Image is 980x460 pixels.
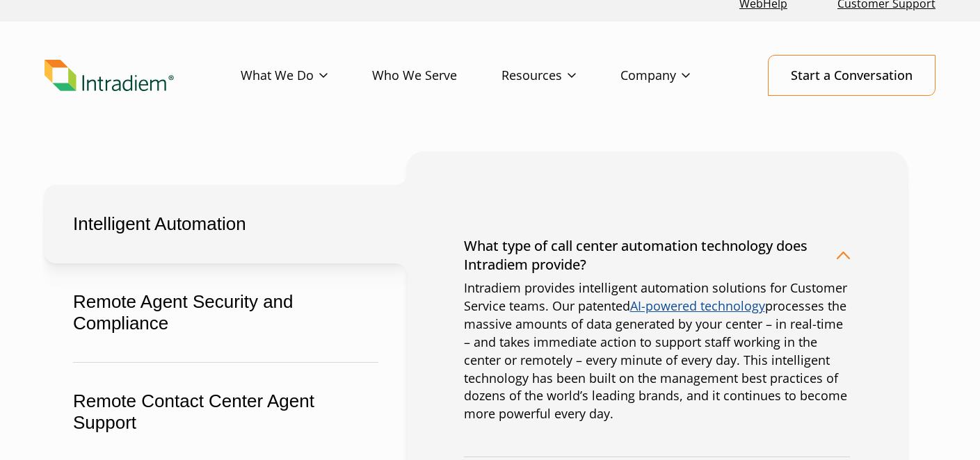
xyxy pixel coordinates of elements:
a: What We Do [241,56,372,96]
a: Resources [501,56,620,96]
div: Keywords by Traffic [154,82,234,91]
a: Who We Serve [372,56,501,96]
img: website_grey.svg [22,36,33,47]
a: AI-powered technology [630,297,765,314]
button: Remote Agent Security and Compliance [45,263,407,363]
a: Start a Conversation [768,55,935,96]
img: tab_keywords_by_traffic_grey.svg [138,81,150,92]
button: What type of call center automation technology does Intradiem provide? [464,220,850,290]
div: v 4.0.25 [39,22,68,33]
img: tab_domain_overview_orange.svg [38,81,49,92]
div: Domain Overview [53,82,124,91]
a: Link to homepage of Intradiem [45,60,241,92]
img: Intradiem [45,60,174,92]
img: logo_orange.svg [22,22,33,33]
a: Company [620,56,734,96]
button: Intelligent Automation [45,185,407,263]
div: Domain: [DOMAIN_NAME] [36,36,153,47]
span: Intradiem provides intelligent automation solutions for Customer Service teams. Our patented proc... [464,279,847,422]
